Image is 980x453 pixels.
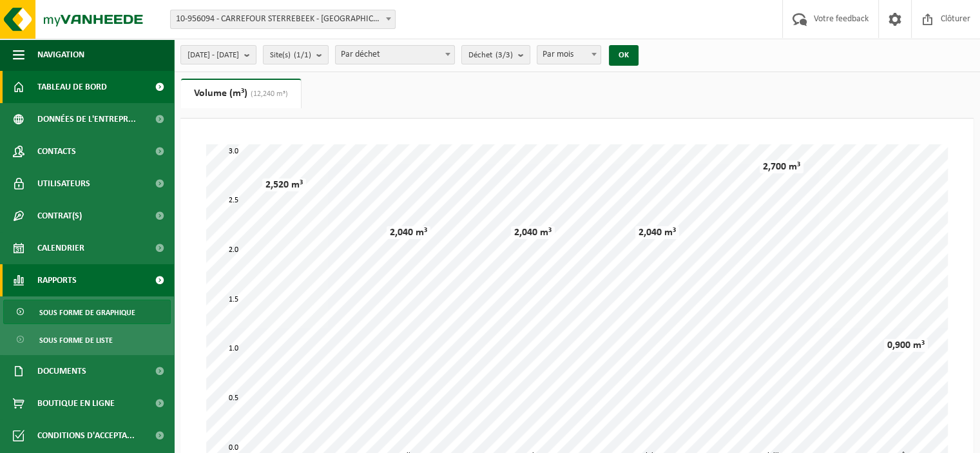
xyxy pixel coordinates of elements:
span: Sous forme de graphique [39,300,135,325]
a: Sous forme de liste [3,327,171,352]
span: Site(s) [270,46,311,65]
span: (12,240 m³) [247,90,288,98]
a: Volume (m³) [181,79,301,108]
span: Rapports [37,264,77,296]
button: Site(s)(1/1) [263,45,329,64]
span: Par déchet [335,45,455,64]
span: Par déchet [336,46,454,64]
span: Déchet [468,46,513,65]
span: Utilisateurs [37,168,90,200]
div: 2,040 m³ [387,226,430,239]
div: 2,520 m³ [262,178,306,191]
count: (1/1) [294,51,311,59]
span: Contrat(s) [37,200,82,232]
span: Contacts [37,135,76,168]
span: Documents [37,355,86,387]
span: Calendrier [37,232,84,264]
button: Déchet(3/3) [461,45,530,64]
button: OK [609,45,639,66]
span: Tableau de bord [37,71,107,103]
div: 2,700 m³ [760,160,803,173]
span: Par mois [537,45,601,64]
span: Conditions d'accepta... [37,419,135,452]
button: [DATE] - [DATE] [180,45,256,64]
div: 0,900 m³ [884,339,928,352]
span: 10-956094 - CARREFOUR STERREBEEK - STERREBEEK [171,10,395,28]
span: 10-956094 - CARREFOUR STERREBEEK - STERREBEEK [170,10,396,29]
div: 2,040 m³ [511,226,555,239]
a: Sous forme de graphique [3,300,171,324]
span: Sous forme de liste [39,328,113,352]
div: 2,040 m³ [635,226,679,239]
span: Navigation [37,39,84,71]
span: Boutique en ligne [37,387,115,419]
span: Par mois [537,46,600,64]
span: Données de l'entrepr... [37,103,136,135]
span: [DATE] - [DATE] [187,46,239,65]
count: (3/3) [495,51,513,59]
